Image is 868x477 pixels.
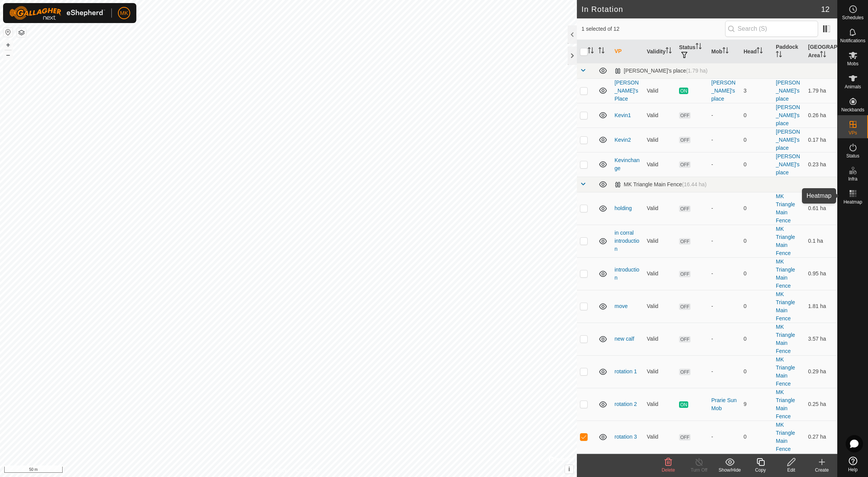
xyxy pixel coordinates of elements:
[679,303,691,310] span: OFF
[711,368,737,376] div: -
[615,68,707,74] div: [PERSON_NAME]'s place
[679,161,691,168] span: OFF
[615,137,631,143] a: Kevin2
[740,257,773,290] td: 0
[679,336,691,343] span: OFF
[644,257,676,290] td: Valid
[840,38,865,43] span: Notifications
[615,401,637,407] a: rotation 2
[773,40,805,63] th: Paddock
[644,355,676,388] td: Valid
[820,52,826,58] p-sorticon: Activate to sort
[711,111,737,119] div: -
[711,136,737,144] div: -
[684,467,714,474] div: Turn Off
[776,467,807,474] div: Edit
[776,79,800,102] a: [PERSON_NAME]'s place
[740,421,773,453] td: 0
[757,48,763,55] p-sorticon: Activate to sort
[644,323,676,355] td: Valid
[714,467,745,474] div: Show/Hide
[679,137,691,143] span: OFF
[740,152,773,177] td: 0
[805,103,837,128] td: 0.26 ha
[708,40,740,63] th: Mob
[644,103,676,128] td: Valid
[776,52,782,58] p-sorticon: Activate to sort
[3,50,13,60] button: –
[805,40,837,63] th: [GEOGRAPHIC_DATA] Area
[598,48,605,55] p-sorticon: Activate to sort
[679,401,688,408] span: ON
[805,78,837,103] td: 1.79 ha
[644,225,676,257] td: Valid
[679,88,688,94] span: ON
[588,48,594,55] p-sorticon: Activate to sort
[776,104,800,126] a: [PERSON_NAME]'s place
[696,44,702,50] p-sorticon: Activate to sort
[740,225,773,257] td: 0
[568,466,570,472] span: i
[805,388,837,421] td: 0.25 ha
[17,28,26,37] button: Map Layers
[615,79,639,102] a: [PERSON_NAME]'s Place
[821,3,830,15] span: 12
[843,200,862,204] span: Heatmap
[776,356,795,387] a: MK Triangle Main Fence
[838,454,868,475] a: Help
[807,467,837,474] div: Create
[676,40,708,63] th: Status
[711,302,737,310] div: -
[679,369,691,375] span: OFF
[615,181,707,188] div: MK Triangle Main Fence
[842,15,863,20] span: Schedules
[711,396,737,412] div: Prarie Sun Mob
[711,335,737,343] div: -
[644,192,676,225] td: Valid
[805,323,837,355] td: 3.57 ha
[711,237,737,245] div: -
[805,225,837,257] td: 0.1 ha
[776,324,795,354] a: MK Triangle Main Fence
[725,21,818,37] input: Search (S)
[611,40,644,63] th: VP
[711,270,737,278] div: -
[581,25,725,33] span: 1 selected of 12
[679,238,691,245] span: OFF
[740,128,773,152] td: 0
[644,128,676,152] td: Valid
[9,6,105,20] img: Gallagher Logo
[644,290,676,323] td: Valid
[615,336,634,342] a: new calf
[3,40,13,50] button: +
[615,434,637,440] a: rotation 3
[615,112,631,118] a: Kevin1
[805,421,837,453] td: 0.27 ha
[615,205,632,211] a: holding
[296,467,319,474] a: Contact Us
[258,467,287,474] a: Privacy Policy
[120,9,128,17] span: MK
[615,303,628,309] a: move
[848,177,857,181] span: Infra
[679,112,691,119] span: OFF
[776,153,800,176] a: [PERSON_NAME]'s place
[711,161,737,169] div: -
[644,78,676,103] td: Valid
[805,128,837,152] td: 0.17 ha
[740,323,773,355] td: 0
[615,267,639,281] a: introduction
[722,48,729,55] p-sorticon: Activate to sort
[740,388,773,421] td: 9
[644,388,676,421] td: Valid
[740,192,773,225] td: 0
[3,28,13,37] button: Reset Map
[776,226,795,256] a: MK Triangle Main Fence
[776,129,800,151] a: [PERSON_NAME]'s place
[776,193,795,224] a: MK Triangle Main Fence
[776,422,795,452] a: MK Triangle Main Fence
[776,291,795,321] a: MK Triangle Main Fence
[679,205,691,212] span: OFF
[615,368,637,374] a: rotation 1
[845,84,861,89] span: Animals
